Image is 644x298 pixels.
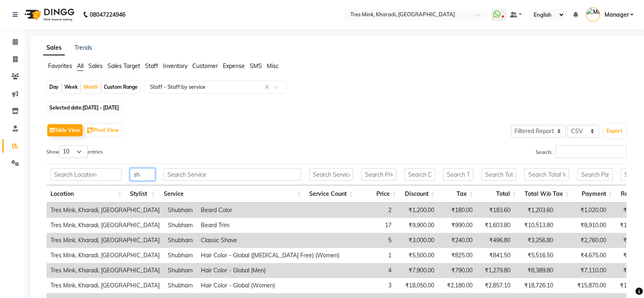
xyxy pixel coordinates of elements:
[102,81,140,93] div: Custom Range
[46,203,164,218] td: Tres Mink, Kharadi, [GEOGRAPHIC_DATA]
[514,233,557,248] td: ₹3,256.80
[557,218,610,233] td: ₹8,910.00
[343,248,396,263] td: 1
[514,203,557,218] td: ₹1,203.60
[396,233,438,248] td: ₹3,000.00
[77,62,84,70] span: All
[265,83,272,92] span: Clear all
[438,263,477,278] td: ₹790.00
[438,203,477,218] td: ₹180.00
[396,278,438,293] td: ₹18,050.00
[400,185,439,203] th: Discount: activate to sort column ascending
[520,185,573,203] th: Total W/o Tax: activate to sort column ascending
[477,278,514,293] td: ₹2,857.10
[46,218,164,233] td: Tres Mink, Kharadi, [GEOGRAPHIC_DATA]
[83,105,119,111] span: [DATE] - [DATE]
[557,203,610,218] td: ₹1,020.00
[438,248,477,263] td: ₹825.00
[197,203,343,218] td: Beard Color
[46,145,103,158] label: Show entries
[514,248,557,263] td: ₹5,516.50
[163,168,301,181] input: Search Service
[604,11,629,19] span: Manager
[305,185,357,203] th: Service Count: activate to sort column ascending
[164,278,197,293] td: Shubham
[164,203,197,218] td: Shubham
[85,124,121,136] button: Pivot View
[343,263,396,278] td: 4
[164,263,197,278] td: Shubham
[62,81,80,93] div: Week
[396,203,438,218] td: ₹1,200.00
[130,168,155,181] input: Search Stylist
[108,62,140,70] span: Sales Target
[477,248,514,263] td: ₹841.50
[46,278,164,293] td: Tres Mink, Kharadi, [GEOGRAPHIC_DATA]
[477,233,514,248] td: ₹496.80
[47,81,61,93] div: Day
[343,218,396,233] td: 17
[438,218,477,233] td: ₹990.00
[557,248,610,263] td: ₹4,675.00
[555,145,626,158] input: Search:
[396,218,438,233] td: ₹9,900.00
[309,168,353,181] input: Search Service Count
[557,233,610,248] td: ₹2,760.00
[197,218,343,233] td: Beard Trim
[197,248,343,263] td: Hair Color - Global ([MEDICAL_DATA] Free) (Women)
[47,124,83,136] button: Table View
[47,103,121,113] span: Selected date:
[514,278,557,293] td: ₹18,726.10
[81,81,100,93] div: Month
[396,263,438,278] td: ₹7,900.00
[192,62,218,70] span: Customer
[477,263,514,278] td: ₹1,279.80
[586,7,600,22] img: Manager
[438,278,477,293] td: ₹2,180.00
[75,44,92,51] a: Trends
[250,62,262,70] span: SMS
[477,185,521,203] th: Total: activate to sort column ascending
[557,278,610,293] td: ₹15,870.00
[343,203,396,218] td: 2
[88,62,103,70] span: Sales
[514,218,557,233] td: ₹10,513.80
[524,168,569,181] input: Search Total W/o Tax
[343,278,396,293] td: 3
[477,203,514,218] td: ₹183.60
[164,218,197,233] td: Shubham
[164,233,197,248] td: Shubham
[439,185,477,203] th: Tax: activate to sort column ascending
[59,145,88,158] select: Showentries
[48,62,72,70] span: Favorites
[197,263,343,278] td: Hair Color - Global (Men)
[163,62,187,70] span: Inventory
[87,127,93,134] img: pivot.png
[404,168,435,181] input: Search Discount
[357,185,400,203] th: Price: activate to sort column ascending
[46,233,164,248] td: Tres Mink, Kharadi, [GEOGRAPHIC_DATA]
[51,168,122,181] input: Search Location
[46,248,164,263] td: Tres Mink, Kharadi, [GEOGRAPHIC_DATA]
[438,233,477,248] td: ₹240.00
[43,41,65,55] a: Sales
[557,263,610,278] td: ₹7,110.00
[46,263,164,278] td: Tres Mink, Kharadi, [GEOGRAPHIC_DATA]
[126,185,159,203] th: Stylist: activate to sort column ascending
[159,185,305,203] th: Service: activate to sort column ascending
[603,124,626,138] button: Export
[197,278,343,293] td: Hair Color - Global (Women)
[396,248,438,263] td: ₹5,500.00
[573,185,616,203] th: Payment: activate to sort column ascending
[46,185,126,203] th: Location: activate to sort column ascending
[197,233,343,248] td: Classic Shave
[223,62,245,70] span: Expense
[481,168,517,181] input: Search Total
[145,62,158,70] span: Staff
[267,62,279,70] span: Misc
[514,263,557,278] td: ₹8,389.80
[164,248,197,263] td: Shubham
[343,233,396,248] td: 5
[90,3,125,26] b: 08047224946
[443,168,473,181] input: Search Tax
